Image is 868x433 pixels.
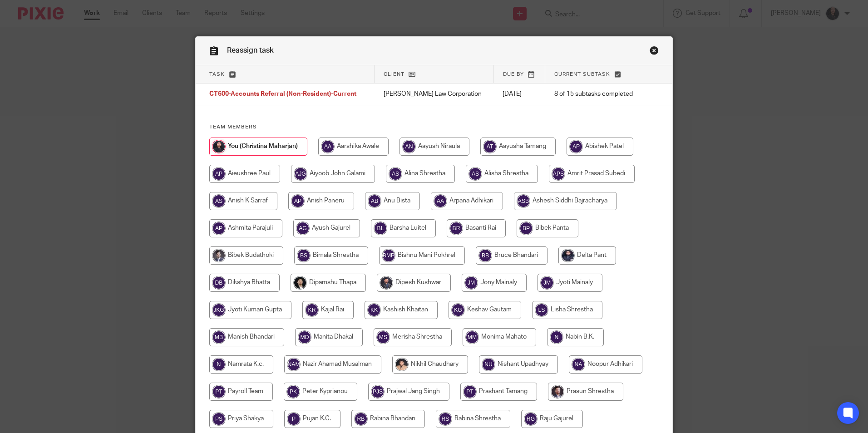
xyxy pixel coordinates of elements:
[554,72,610,77] span: Current subtask
[209,123,659,131] h4: Team members
[227,47,274,54] span: Reassign task
[209,91,356,98] span: CT600-Accounts Referral (Non-Resident)-Current
[384,72,404,77] span: Client
[384,89,484,98] p: [PERSON_NAME] Law Corporation
[650,46,659,58] a: Close this dialog window
[503,72,524,77] span: Due by
[503,89,536,98] p: [DATE]
[545,84,644,105] td: 8 of 15 subtasks completed
[209,72,225,77] span: Task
